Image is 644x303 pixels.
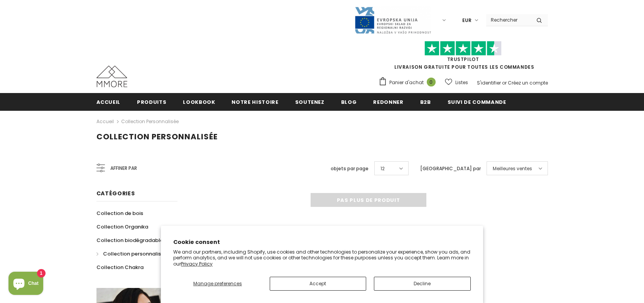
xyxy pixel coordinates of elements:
a: Créez un compte [508,80,548,86]
a: Notre histoire [232,93,278,110]
img: Faites confiance aux étoiles pilotes [424,41,502,56]
a: Collection Organika [96,220,148,234]
a: Privacy Policy [181,261,213,267]
a: B2B [420,93,431,110]
span: Redonner [373,98,403,106]
a: Blog [341,93,357,110]
img: Javni Razpis [354,6,431,34]
a: Javni Razpis [354,17,431,23]
a: Lookbook [183,93,215,110]
span: Collection personnalisée [96,131,218,142]
a: S'identifier [477,80,501,86]
span: 12 [380,165,385,173]
span: Catégories [96,190,135,197]
button: Decline [374,277,471,291]
inbox-online-store-chat: Shopify online store chat [6,272,46,297]
input: Search Site [486,14,531,25]
a: Suivi de commande [448,93,506,110]
span: Accueil [96,98,121,106]
span: Notre histoire [232,98,278,106]
a: TrustPilot [447,56,479,63]
a: Collection personnalisée [96,247,167,261]
label: [GEOGRAPHIC_DATA] par [420,165,481,173]
span: or [502,80,507,86]
span: LIVRAISON GRATUITE POUR TOUTES LES COMMANDES [379,44,548,70]
span: Suivi de commande [448,98,506,106]
button: Accept [270,277,367,291]
span: Panier d'achat [389,79,424,86]
a: Panier d'achat 0 [379,77,439,88]
button: Manage preferences [173,277,262,291]
a: Accueil [96,117,114,126]
span: Collection biodégradable [96,237,163,244]
p: We and our partners, including Shopify, use cookies and other technologies to personalize your ex... [173,249,471,267]
a: Collection Chakra [96,261,144,274]
span: B2B [420,98,431,106]
img: Cas MMORE [96,66,127,87]
span: Manage preferences [193,280,242,287]
a: Produits [137,93,166,110]
h2: Cookie consent [173,238,471,246]
a: Collection personnalisée [121,118,179,125]
span: Blog [341,98,357,106]
span: Listes [455,79,468,86]
span: Produits [137,98,166,106]
span: 0 [427,78,436,86]
a: Collection biodégradable [96,234,163,247]
span: EUR [462,17,472,24]
span: Collection personnalisée [103,250,167,257]
span: soutenez [295,98,325,106]
a: Accueil [96,93,121,110]
a: soutenez [295,93,325,110]
a: Collection de bois [96,207,143,220]
label: objets par page [331,165,368,173]
span: Affiner par [110,164,137,173]
span: Collection Organika [96,223,148,230]
a: Listes [445,76,468,89]
span: Collection de bois [96,210,143,217]
span: Meilleures ventes [493,165,532,173]
span: Lookbook [183,98,215,106]
a: Redonner [373,93,403,110]
span: Collection Chakra [96,264,144,271]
